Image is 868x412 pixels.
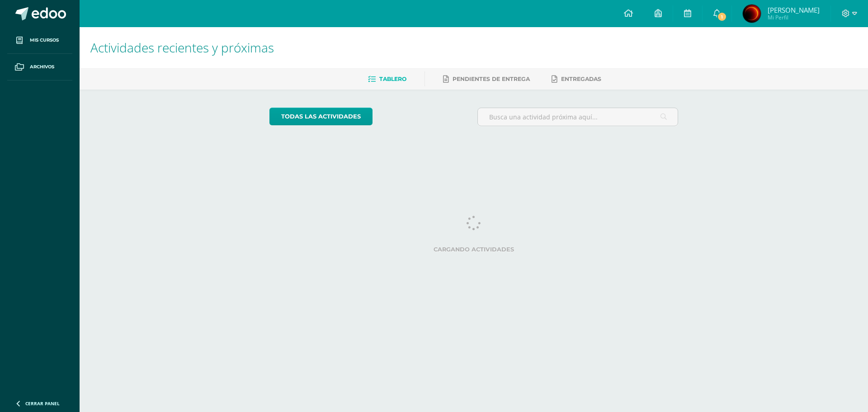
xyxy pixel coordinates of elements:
[90,39,274,56] span: Actividades recientes y próximas
[561,76,601,82] span: Entregadas
[25,400,60,407] span: Cerrar panel
[552,72,601,86] a: Entregadas
[768,14,820,21] span: Mi Perfil
[768,5,820,14] span: [PERSON_NAME]
[269,246,679,253] label: Cargando actividades
[443,72,530,86] a: Pendientes de entrega
[453,76,530,82] span: Pendientes de entrega
[717,12,727,22] span: 1
[7,27,72,54] a: Mis cursos
[379,76,406,82] span: Tablero
[478,108,678,126] input: Busca una actividad próxima aquí...
[30,37,59,44] span: Mis cursos
[7,54,72,81] a: Archivos
[269,108,373,125] a: todas las Actividades
[368,72,406,86] a: Tablero
[30,63,54,71] span: Archivos
[743,5,761,23] img: 356f35e1342121e0f3f79114633ea786.png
